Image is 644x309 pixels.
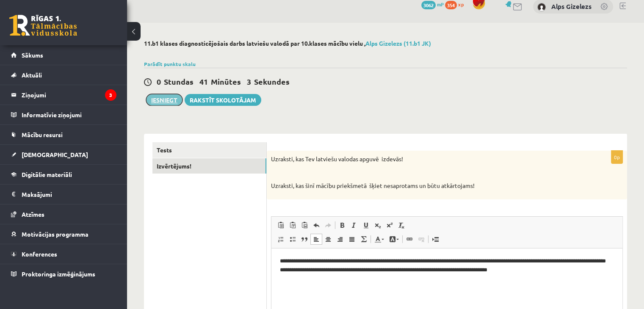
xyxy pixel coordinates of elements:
a: По ширине [346,234,358,245]
legend: Maksājumi [22,185,116,204]
a: По правому краю [334,234,346,245]
i: 3 [105,89,116,101]
a: Вставить из Word [299,220,310,231]
span: 41 [199,77,208,86]
a: Вставить / удалить нумерованный список [275,234,287,245]
a: Математика [358,234,370,245]
a: Вставить только текст (Ctrl+Shift+V) [287,220,299,231]
a: Mācību resursi [11,125,116,144]
a: Rīgas 1. Tālmācības vidusskola [9,15,77,36]
a: По левому краю [310,234,322,245]
p: 0p [611,150,623,164]
a: Proktoringa izmēģinājums [11,264,116,284]
a: Цитата [299,234,310,245]
span: mP [437,1,444,8]
a: Цвет текста [372,234,387,245]
a: Alps Gizelezs [551,2,591,11]
p: Uzraksti, kas šinī mācību priekšmetā šķiet nesaprotams un būtu atkārtojams! [271,182,580,190]
a: Digitālie materiāli [11,165,116,184]
a: Вставить (Ctrl+V) [275,220,287,231]
span: Sākums [22,51,43,59]
a: Цвет фона [387,234,401,245]
a: Вставить / удалить маркированный список [287,234,299,245]
span: [DEMOGRAPHIC_DATA] [22,151,88,158]
a: Alps Gizelezs (11.b1 JK) [365,39,431,47]
a: Informatīvie ziņojumi [11,105,116,124]
img: Alps Gizelezs [537,3,546,11]
a: Надстрочный индекс [384,220,395,231]
a: Ziņojumi3 [11,85,116,105]
a: Atzīmes [11,204,116,224]
a: Курсив (Ctrl+I) [348,220,360,231]
a: 3062 mP [421,1,444,8]
span: Aktuāli [22,71,42,79]
a: Убрать форматирование [395,220,407,231]
a: Отменить (Ctrl+Z) [310,220,322,231]
p: Uzraksti, kas Tev latviešu valodas apguvē izdevās! [271,155,580,163]
a: Повторить (Ctrl+Y) [322,220,334,231]
a: Подстрочный индекс [372,220,384,231]
a: Maksājumi [11,185,116,204]
a: Motivācijas programma [11,224,116,244]
span: Atzīmes [22,210,44,218]
a: Убрать ссылку [415,234,427,245]
a: Sākums [11,45,116,65]
span: Digitālie materiāli [22,171,72,178]
a: Подчеркнутый (Ctrl+U) [360,220,372,231]
a: Вставить разрыв страницы для печати [429,234,441,245]
span: xp [458,1,464,8]
legend: Ziņojumi [22,85,116,105]
a: Rakstīt skolotājam [185,94,261,106]
a: 354 xp [445,1,468,8]
span: Motivācijas programma [22,230,88,238]
a: Parādīt punktu skalu [144,61,196,67]
a: Tests [152,142,266,158]
span: Konferences [22,250,57,258]
span: Proktoringa izmēģinājums [22,270,95,278]
span: Stundas [164,77,193,86]
a: Вставить/Редактировать ссылку (Ctrl+K) [404,234,415,245]
span: Mācību resursi [22,131,63,138]
button: Iesniegt [146,94,182,106]
span: 3 [247,77,251,86]
span: 354 [445,1,457,9]
h2: 11.b1 klases diagnosticējošais darbs latviešu valodā par 10.klases mācību vielu , [144,40,627,47]
a: Aktuāli [11,65,116,85]
span: 3062 [421,1,436,9]
span: Sekundes [254,77,290,86]
a: [DEMOGRAPHIC_DATA] [11,145,116,164]
span: 0 [157,77,161,86]
legend: Informatīvie ziņojumi [22,105,116,124]
a: По центру [322,234,334,245]
a: Полужирный (Ctrl+B) [336,220,348,231]
a: Izvērtējums! [152,158,266,174]
span: Minūtes [211,77,241,86]
a: Konferences [11,244,116,264]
